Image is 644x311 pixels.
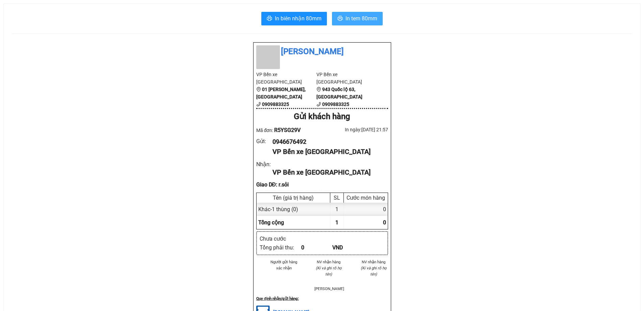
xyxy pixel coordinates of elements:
[272,147,382,157] div: VP Bến xe [GEOGRAPHIC_DATA]
[314,259,343,265] li: NV nhận hàng
[314,286,343,292] li: [PERSON_NAME]
[260,235,301,243] div: Chưa cước
[256,45,388,58] li: [PERSON_NAME]
[258,206,298,213] span: Khác - 1 thùng (0)
[256,160,273,169] div: Nhận :
[344,203,388,216] div: 0
[256,137,273,146] div: Gửi :
[261,12,327,25] button: printerIn biên nhận 80mm
[335,219,338,226] span: 1
[256,87,306,99] b: 01 [PERSON_NAME], [GEOGRAPHIC_DATA]
[332,12,383,25] button: printerIn tem 80mm
[262,102,289,107] b: 0909883325
[322,126,388,133] div: In ngày: [DATE] 21:57
[256,71,317,86] li: VP Bến xe [GEOGRAPHIC_DATA]
[316,87,362,99] b: 943 Quốc lộ 63, [GEOGRAPHIC_DATA]
[383,219,386,226] span: 0
[361,266,387,276] i: (Kí và ghi rõ họ tên)
[316,102,321,107] span: phone
[256,102,261,107] span: phone
[258,195,328,201] div: Tên (giá trị hàng)
[274,127,301,133] span: R5YSG29V
[256,110,388,123] div: Gửi khách hàng
[332,243,364,252] div: VND
[345,14,377,23] span: In tem 80mm
[359,259,388,265] li: NV nhận hàng
[258,219,284,226] span: Tổng cộng
[256,180,388,189] div: Giao DĐ: r.sỏi
[260,243,301,252] div: Tổng phải thu :
[256,126,322,134] div: Mã đơn:
[256,295,388,302] div: Quy định nhận/gửi hàng :
[322,102,349,107] b: 0909883325
[316,71,377,86] li: VP Bến xe [GEOGRAPHIC_DATA]
[301,243,333,252] div: 0
[267,16,272,22] span: printer
[272,167,382,178] div: VP Bến xe [GEOGRAPHIC_DATA]
[316,87,321,92] span: environment
[270,259,299,271] li: Người gửi hàng xác nhận
[330,203,344,216] div: 1
[316,266,342,276] i: (Kí và ghi rõ họ tên)
[275,14,321,23] span: In biên nhận 80mm
[345,195,386,201] div: Cước món hàng
[332,195,342,201] div: SL
[337,16,343,22] span: printer
[256,87,261,92] span: environment
[272,137,382,147] div: 0946676492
